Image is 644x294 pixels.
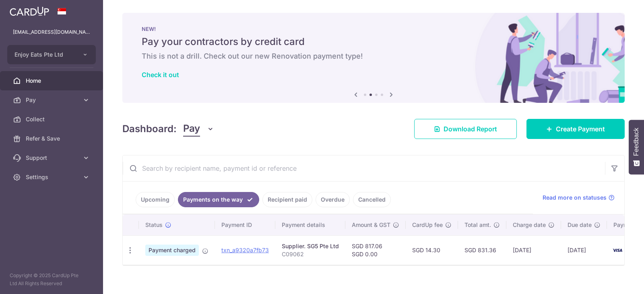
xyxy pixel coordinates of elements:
td: SGD 14.30 [406,235,458,265]
p: NEW! [142,26,605,32]
a: Check it out [142,71,179,79]
span: Support [26,154,79,162]
span: Home [26,77,79,85]
div: Supplier. SG5 Pte Ltd [282,242,339,250]
img: Bank Card [609,245,625,255]
a: Payments on the way [178,192,259,207]
span: Feedback [633,128,640,156]
button: Feedback - Show survey [629,120,644,174]
a: Recipient paid [262,192,312,207]
h5: Pay your contractors by credit card [142,35,605,48]
a: Overdue [316,192,350,207]
iframe: Opens a widget where you can find more information [592,270,636,290]
span: Payment charged [145,245,199,256]
a: Cancelled [353,192,391,207]
td: [DATE] [561,235,607,265]
span: Collect [26,115,79,123]
a: Download Report [414,119,517,139]
span: Read more on statuses [543,194,607,202]
td: SGD 831.36 [458,235,506,265]
span: CardUp fee [412,221,443,229]
a: Create Payment [526,119,625,139]
span: Enjoy Eats Pte Ltd [14,51,74,59]
button: Pay [183,121,214,137]
span: Status [145,221,163,229]
img: CardUp [10,6,49,16]
span: Refer & Save [26,135,79,143]
span: Due date [568,221,592,229]
button: Enjoy Eats Pte Ltd [7,45,96,64]
td: [DATE] [506,235,561,265]
span: Pay [183,121,200,137]
span: Pay [26,96,79,104]
a: Read more on statuses [543,194,615,202]
a: txn_a9320a7fb73 [221,247,269,253]
a: Upcoming [136,192,175,207]
span: Create Payment [556,124,605,134]
p: C09062 [282,250,339,258]
span: Amount & GST [352,221,390,229]
th: Payment details [275,214,345,235]
img: Renovation banner [122,13,625,103]
input: Search by recipient name, payment id or reference [123,155,605,181]
h6: This is not a drill. Check out our new Renovation payment type! [142,51,605,61]
h4: Dashboard: [122,122,177,136]
th: Payment ID [215,214,275,235]
p: [EMAIL_ADDRESS][DOMAIN_NAME] [13,28,90,36]
span: Settings [26,173,79,181]
span: Charge date [513,221,546,229]
td: SGD 817.06 SGD 0.00 [345,235,406,265]
span: Total amt. [464,221,491,229]
span: Download Report [444,124,497,134]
